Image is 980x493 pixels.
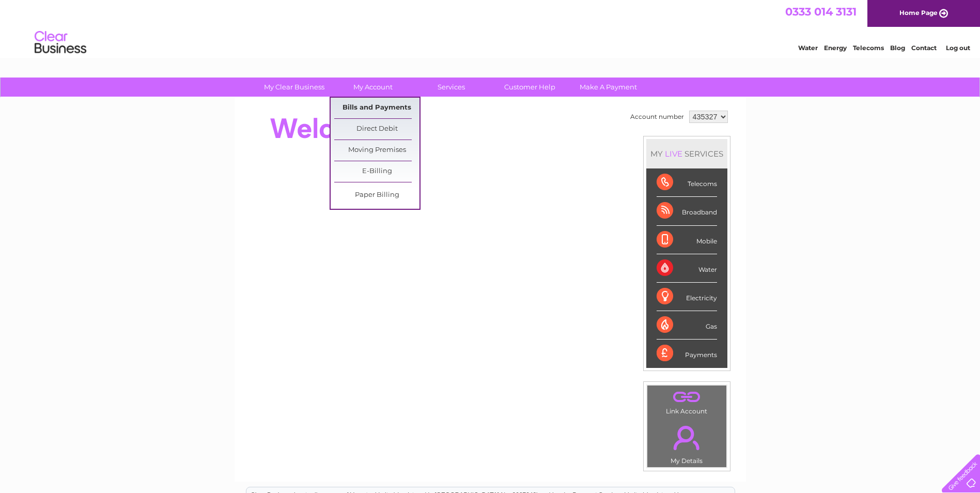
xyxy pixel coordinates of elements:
[650,388,724,406] a: .
[911,44,937,52] a: Contact
[657,254,717,283] div: Water
[946,44,970,52] a: Log out
[657,168,717,197] div: Telecoms
[246,6,735,50] div: Clear Business is a trading name of Verastar Limited (registered in [GEOGRAPHIC_DATA] No. 3667643...
[334,140,419,161] a: Moving Premises
[330,78,415,97] a: My Account
[628,108,687,126] td: Account number
[647,385,727,418] td: Link Account
[566,78,651,97] a: Make A Payment
[252,78,337,97] a: My Clear Business
[487,78,572,97] a: Customer Help
[334,119,419,140] a: Direct Debit
[824,44,847,52] a: Energy
[663,149,685,159] div: LIVE
[334,161,419,182] a: E-Billing
[334,185,419,206] a: Paper Billing
[657,340,717,367] div: Payments
[657,197,717,225] div: Broadband
[334,98,419,118] a: Bills and Payments
[853,44,884,52] a: Telecoms
[409,78,494,97] a: Services
[798,44,818,52] a: Water
[34,27,87,58] img: logo.png
[646,139,727,168] div: MY SERVICES
[890,44,905,52] a: Blog
[647,417,727,468] td: My Details
[785,5,857,18] a: 0333 014 3131
[657,283,717,311] div: Electricity
[657,226,717,254] div: Mobile
[657,311,717,340] div: Gas
[650,420,724,456] a: .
